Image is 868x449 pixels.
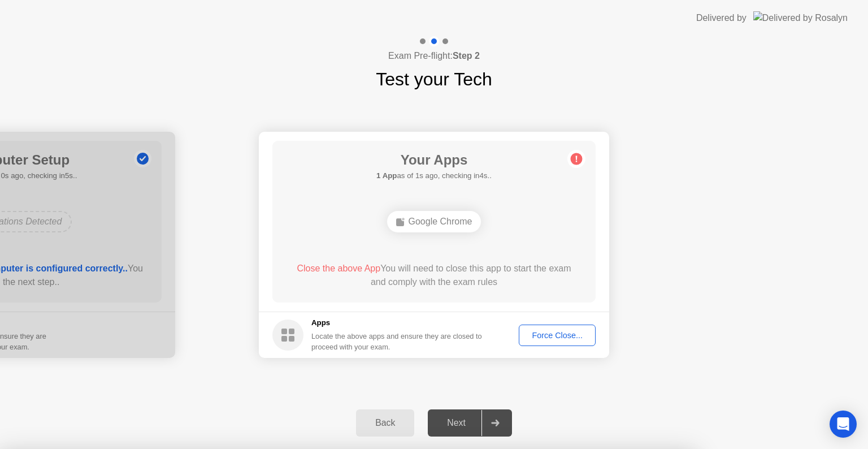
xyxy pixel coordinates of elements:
[453,51,480,61] b: Step 2
[387,211,481,232] div: Google Chrome
[376,170,492,182] h5: as of 1s ago, checking in4s..
[753,11,848,24] img: Delivered by Rosalyn
[523,331,592,340] div: Force Close...
[696,11,747,25] div: Delivered by
[289,262,580,289] div: You will need to close this app to start the exam and comply with the exam rules
[359,418,411,428] div: Back
[431,418,481,428] div: Next
[311,317,483,329] h5: Apps
[376,66,492,93] h1: Test your Tech
[830,411,857,438] div: Open Intercom Messenger
[376,150,492,170] h1: Your Apps
[388,49,480,63] h4: Exam Pre-flight:
[297,264,380,273] span: Close the above App
[311,331,483,352] div: Locate the above apps and ensure they are closed to proceed with your exam.
[376,171,397,180] b: 1 App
